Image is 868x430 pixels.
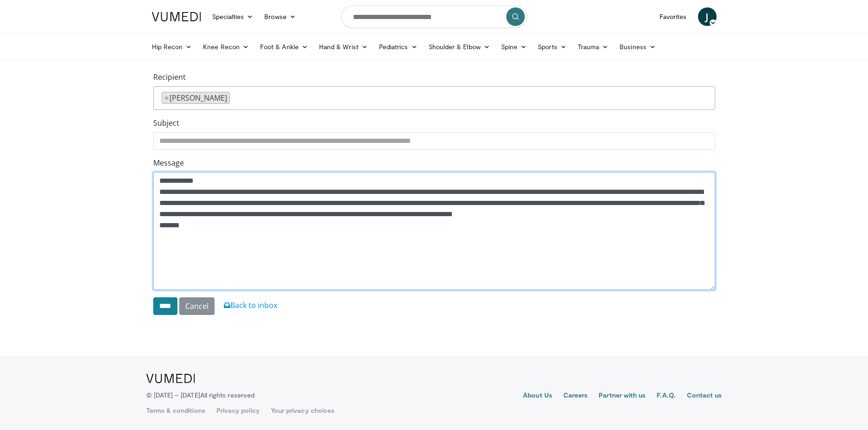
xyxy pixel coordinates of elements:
[654,7,692,26] a: Favorites
[698,7,717,26] a: J
[197,38,255,56] a: Knee Recon
[687,391,722,402] a: Contact us
[532,38,572,56] a: Sports
[164,92,169,103] span: ×
[572,38,614,56] a: Trauma
[271,406,334,415] a: Your privacy choices
[153,71,186,83] label: Recipient
[657,391,675,402] a: F.A.Q.
[146,374,195,383] img: VuMedi Logo
[259,7,301,26] a: Browse
[423,38,496,56] a: Shoulder & Elbow
[152,12,201,21] img: VuMedi Logo
[523,391,552,402] a: About Us
[496,38,532,56] a: Spine
[614,38,661,56] a: Business
[563,391,588,402] a: Careers
[146,406,205,415] a: Terms & conditions
[373,38,423,56] a: Pediatrics
[224,300,277,310] a: Back to inbox
[153,117,179,128] label: Subject
[146,38,198,56] a: Hip Recon
[599,391,646,402] a: Partner with us
[146,391,255,400] p: © [DATE] – [DATE]
[313,38,373,56] a: Hand & Wrist
[207,7,259,26] a: Specialties
[179,297,215,315] a: Cancel
[341,6,527,28] input: Search topics, interventions
[216,406,260,415] a: Privacy policy
[255,38,313,56] a: Foot & Ankle
[153,157,184,168] label: Message
[162,92,230,104] li: Jay Keener
[200,391,255,399] span: All rights reserved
